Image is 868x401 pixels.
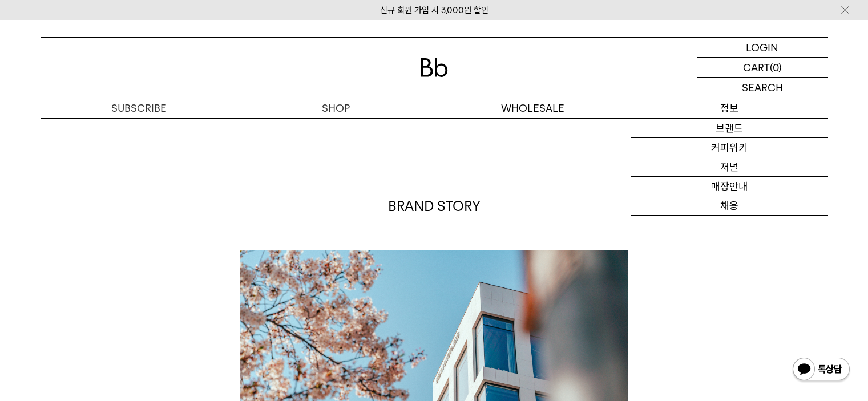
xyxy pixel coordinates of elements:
[743,58,770,77] p: CART
[240,197,628,216] p: BRAND STORY
[237,98,434,118] a: SHOP
[697,58,828,78] a: CART (0)
[746,38,778,57] p: LOGIN
[434,98,631,118] p: WHOLESALE
[421,58,448,77] img: 로고
[770,58,782,77] p: (0)
[631,196,828,216] a: 채용
[631,119,828,138] a: 브랜드
[380,5,488,15] a: 신규 회원 가입 시 3,000원 할인
[631,157,828,177] a: 저널
[631,138,828,157] a: 커피위키
[631,98,828,118] p: 정보
[631,177,828,196] a: 매장안내
[792,357,851,384] img: 카카오톡 채널 1:1 채팅 버튼
[41,98,237,118] a: SUBSCRIBE
[697,38,828,58] a: LOGIN
[742,78,783,98] p: SEARCH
